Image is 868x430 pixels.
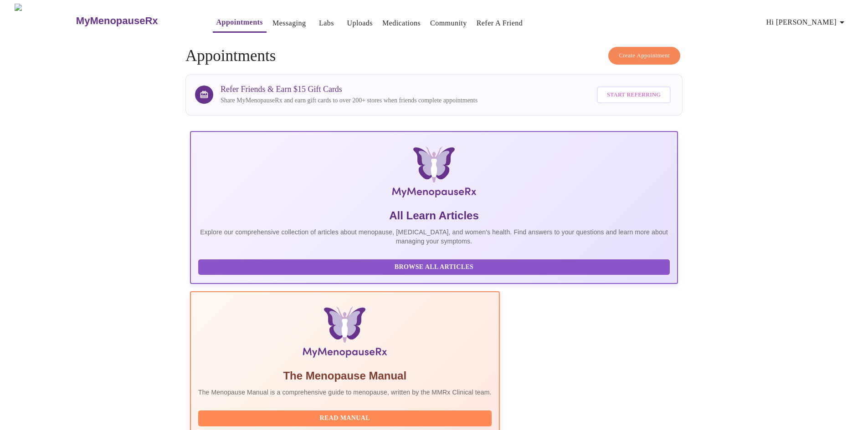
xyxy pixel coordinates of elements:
p: Explore our comprehensive collection of articles about menopause, [MEDICAL_DATA], and women's hea... [198,228,670,246]
span: Browse All Articles [207,262,661,273]
a: Browse All Articles [198,263,672,270]
span: Read Manual [207,413,483,424]
img: MyMenopauseRx Logo [272,147,596,201]
h5: The Menopause Manual [198,369,492,383]
span: Start Referring [607,90,661,100]
h3: MyMenopauseRx [76,15,158,27]
button: Start Referring [597,86,671,103]
button: Uploads [343,14,376,32]
button: Read Manual [198,410,492,426]
button: Community [426,14,471,32]
button: Refer a Friend [473,14,527,32]
button: Hi [PERSON_NAME] [763,13,851,31]
a: Messaging [272,17,306,30]
h4: Appointments [185,47,683,65]
p: The Menopause Manual is a comprehensive guide to menopause, written by the MMRx Clinical team. [198,388,492,397]
a: Read Manual [198,414,494,421]
a: Refer a Friend [477,17,523,30]
button: Create Appointment [608,47,680,65]
a: Uploads [347,17,373,30]
button: Labs [312,14,341,32]
p: Share MyMenopauseRx and earn gift cards to over 200+ stores when friends complete appointments [221,96,478,105]
a: Start Referring [595,82,673,108]
button: Browse All Articles [198,259,670,275]
span: Create Appointment [619,51,670,61]
img: MyMenopauseRx Logo [15,4,75,38]
a: MyMenopauseRx [75,5,194,37]
a: Labs [319,17,334,30]
a: Appointments [216,16,263,29]
h3: Refer Friends & Earn $15 Gift Cards [221,85,478,94]
button: Medications [379,14,424,32]
h5: All Learn Articles [198,208,670,223]
img: Menopause Manual [245,307,445,361]
button: Appointments [213,13,267,33]
a: Community [430,17,467,30]
span: Hi [PERSON_NAME] [766,16,847,29]
a: Medications [382,17,421,30]
button: Messaging [269,14,309,32]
